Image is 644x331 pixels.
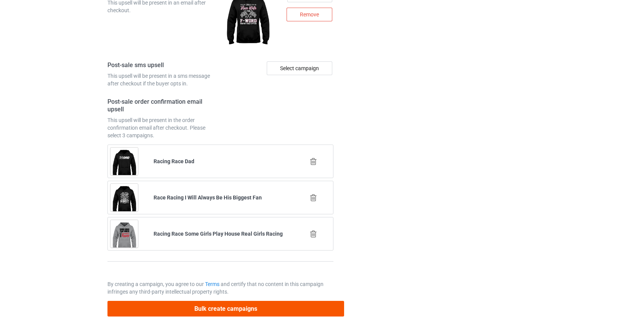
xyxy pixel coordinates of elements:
b: Race Racing I Will Always Be His Biggest Fan [154,194,262,201]
div: Select campaign [267,61,332,75]
div: This upsell will be present in the order confirmation email after checkout. Please select 3 campa... [107,116,218,139]
b: Racing Race Some Girls Play House Real Girls Racing [154,231,283,237]
h4: Post-sale order confirmation email upsell [107,98,218,114]
a: Terms [205,281,219,287]
button: Bulk create campaigns [107,301,344,317]
div: This upsell will be present in a sms message after checkout if the buyer opts in. [107,72,218,87]
div: Remove [287,8,332,21]
b: Racing Race Dad [154,158,194,164]
p: By creating a campaign, you agree to our and certify that no content in this campaign infringes a... [107,280,334,296]
h4: Post-sale sms upsell [107,61,218,69]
